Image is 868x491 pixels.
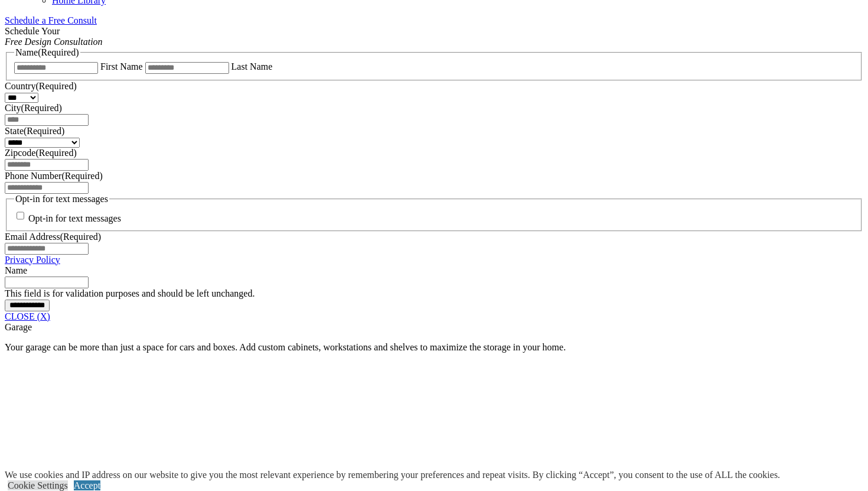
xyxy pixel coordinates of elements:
span: Garage [5,322,32,332]
label: First Name [100,61,143,71]
p: Your garage can be more than just a space for cars and boxes. Add custom cabinets, workstations a... [5,342,863,353]
label: Name [5,265,27,275]
em: Free Design Consultation [5,37,103,47]
a: Schedule a Free Consult (opens a dropdown menu) [5,15,97,25]
span: (Required) [21,103,62,113]
label: Email Address [5,232,101,242]
label: Country [5,81,77,91]
label: City [5,103,62,113]
a: Privacy Policy [5,255,60,265]
legend: Name [14,47,80,58]
span: (Required) [38,47,79,57]
span: (Required) [35,81,76,91]
span: (Required) [35,148,76,158]
span: (Required) [61,171,102,181]
legend: Opt-in for text messages [14,194,109,204]
span: (Required) [24,126,64,136]
div: This field is for validation purposes and should be left unchanged. [5,288,863,299]
label: State [5,126,64,136]
label: Zipcode [5,148,77,158]
div: We use cookies and IP address on our website to give you the most relevant experience by remember... [5,470,780,480]
a: CLOSE (X) [5,311,50,321]
label: Last Name [231,61,273,71]
label: Opt-in for text messages [28,214,121,224]
span: Schedule Your [5,26,103,47]
label: Phone Number [5,171,103,181]
a: Cookie Settings [8,480,68,490]
span: (Required) [60,232,101,242]
a: Accept [74,480,100,490]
